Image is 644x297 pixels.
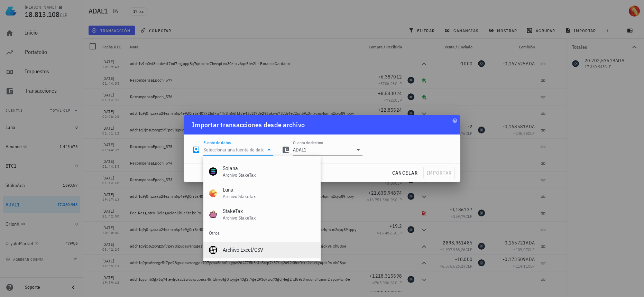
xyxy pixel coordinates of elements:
[223,215,315,221] div: Archivo StakeTax
[192,119,305,130] div: Importar transacciones desde archivo
[223,194,315,199] div: Archivo StakeTax
[203,225,320,242] div: Otros
[203,140,231,145] label: Fuente de datos
[223,186,315,193] div: Luna
[203,144,264,155] input: Seleccionar una fuente de datos
[293,140,323,145] label: Cuenta de destino
[389,167,421,179] button: cancelar
[223,247,315,253] div: Archivo Excel/CSV
[223,165,315,171] div: Solana
[392,170,418,176] span: cancelar
[223,172,315,178] div: Archivo StakeTax
[223,208,315,214] div: StakeTax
